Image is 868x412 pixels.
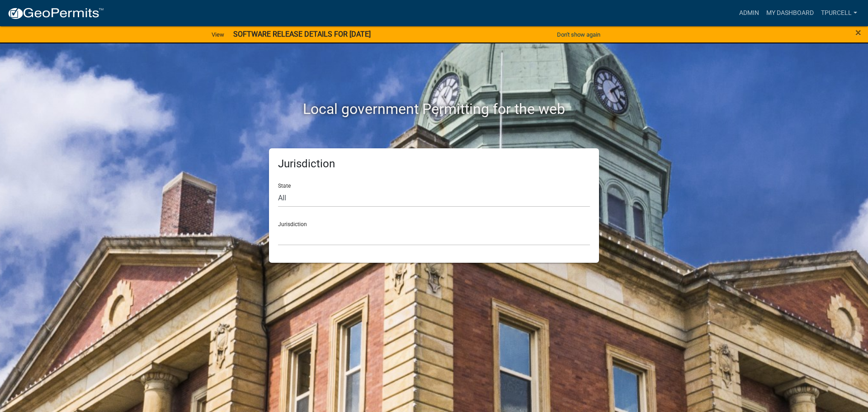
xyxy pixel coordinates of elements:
button: Don't show again [553,27,604,42]
h2: Local government Permitting for the web [183,100,685,118]
h5: Jurisdiction [278,157,590,170]
a: Admin [736,5,763,22]
strong: SOFTWARE RELEASE DETAILS FOR [DATE] [233,30,371,38]
span: × [855,26,861,39]
a: View [208,27,228,42]
button: Close [855,27,861,38]
a: Tpurcell [817,5,861,22]
a: My Dashboard [763,5,817,22]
